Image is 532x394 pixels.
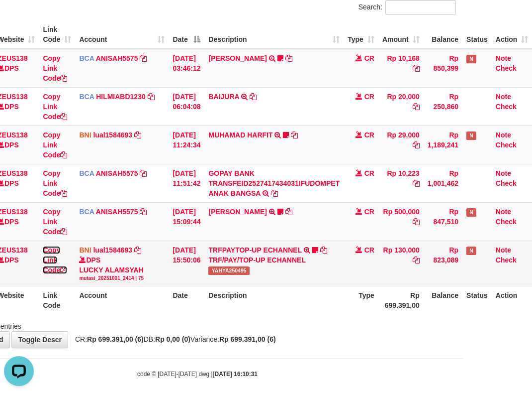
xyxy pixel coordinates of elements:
[137,371,258,378] small: code © [DATE]-[DATE] dwg |
[364,208,374,216] span: CR
[424,49,462,88] td: Rp 850,399
[378,241,424,286] td: Rp 130,000
[285,54,292,62] a: Copy INA PAUJANAH to clipboard
[148,93,155,101] a: Copy HILMIABD1230 to clipboard
[496,218,517,226] a: Check
[496,54,511,62] a: Note
[378,87,424,126] td: Rp 20,000
[424,241,462,286] td: Rp 823,089
[96,169,138,177] a: ANISAH5575
[208,169,340,197] a: GOPAY BANK TRANSFEID2527417434031IFUDOMPET ANAK BANGSA
[208,93,239,101] a: BAIJURA
[344,286,378,315] th: Type
[285,208,292,216] a: Copy KAREN ADELIN MARTH to clipboard
[75,286,169,315] th: Account
[79,275,165,282] div: mutasi_20251001_2414 | 75
[364,93,374,101] span: CR
[39,286,75,315] th: Link Code
[378,20,424,49] th: Amount: activate to sort column ascending
[496,246,511,254] a: Note
[250,93,257,101] a: Copy BAIJURA to clipboard
[93,246,132,254] a: lual1584693
[134,246,141,254] a: Copy lual1584693 to clipboard
[204,20,344,49] th: Description: activate to sort column ascending
[344,20,378,49] th: Type: activate to sort column ascending
[413,64,420,72] a: Copy Rp 10,168 to clipboard
[496,179,517,187] a: Check
[291,131,298,139] a: Copy MUHAMAD HARFIT to clipboard
[496,208,511,216] a: Note
[155,335,190,343] strong: Rp 0,00 (0)
[39,20,75,49] th: Link Code: activate to sort column ascending
[320,246,327,254] a: Copy TRFPAYTOP-UP ECHANNEL to clipboard
[208,54,266,62] a: [PERSON_NAME]
[208,266,249,275] span: YAHYA250495
[11,331,68,348] a: Toggle Descr
[219,335,276,343] strong: Rp 699.391,00 (6)
[364,54,374,62] span: CR
[204,286,344,315] th: Description
[134,131,141,139] a: Copy lual1584693 to clipboard
[466,247,476,255] span: Has Note
[140,54,147,62] a: Copy ANISAH5575 to clipboard
[413,218,420,226] a: Copy Rp 500,000 to clipboard
[208,208,266,216] a: [PERSON_NAME]
[378,164,424,202] td: Rp 10,223
[462,286,492,315] th: Status
[413,256,420,264] a: Copy Rp 130,000 to clipboard
[413,103,420,111] a: Copy Rp 20,000 to clipboard
[93,131,132,139] a: lual1584693
[79,246,91,254] span: BNI
[43,208,67,236] a: Copy Link Code
[424,20,462,49] th: Balance
[169,164,204,202] td: [DATE] 11:51:42
[496,64,517,72] a: Check
[79,169,94,177] span: BCA
[169,286,204,315] th: Date
[169,126,204,164] td: [DATE] 11:24:34
[496,141,517,149] a: Check
[43,131,67,159] a: Copy Link Code
[169,20,204,49] th: Date: activate to sort column descending
[496,169,511,177] a: Note
[208,246,301,254] a: TRFPAYTOP-UP ECHANNEL
[208,255,340,265] div: TRF/PAY/TOP-UP ECHANNEL
[79,54,94,62] span: BCA
[75,20,169,49] th: Account: activate to sort column ascending
[70,335,276,343] span: CR: DB: Variance:
[79,255,165,282] div: DPS LUCKY ALAMSYAH
[87,335,144,343] strong: Rp 699.391,00 (6)
[496,93,511,101] a: Note
[169,202,204,241] td: [DATE] 15:09:44
[462,20,492,49] th: Status
[378,49,424,88] td: Rp 10,168
[424,126,462,164] td: Rp 1,189,241
[43,169,67,197] a: Copy Link Code
[378,126,424,164] td: Rp 29,000
[96,208,138,216] a: ANISAH5575
[140,208,147,216] a: Copy ANISAH5575 to clipboard
[466,208,476,217] span: Has Note
[378,286,424,315] th: Rp 699.391,00
[169,241,204,286] td: [DATE] 15:50:06
[364,131,374,139] span: CR
[466,55,476,63] span: Has Note
[140,169,147,177] a: Copy ANISAH5575 to clipboard
[213,371,258,378] strong: [DATE] 16:10:31
[413,179,420,187] a: Copy Rp 10,223 to clipboard
[79,93,94,101] span: BCA
[169,49,204,88] td: [DATE] 03:46:12
[271,189,278,197] a: Copy GOPAY BANK TRANSFEID2527417434031IFUDOMPET ANAK BANGSA to clipboard
[43,54,67,82] a: Copy Link Code
[43,93,67,121] a: Copy Link Code
[96,93,146,101] a: HILMIABD1230
[424,286,462,315] th: Balance
[424,164,462,202] td: Rp 1,001,462
[364,169,374,177] span: CR
[208,131,272,139] a: MUHAMAD HARFIT
[413,141,420,149] a: Copy Rp 29,000 to clipboard
[96,54,138,62] a: ANISAH5575
[43,246,67,274] a: Copy Link Code
[378,202,424,241] td: Rp 500,000
[364,246,374,254] span: CR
